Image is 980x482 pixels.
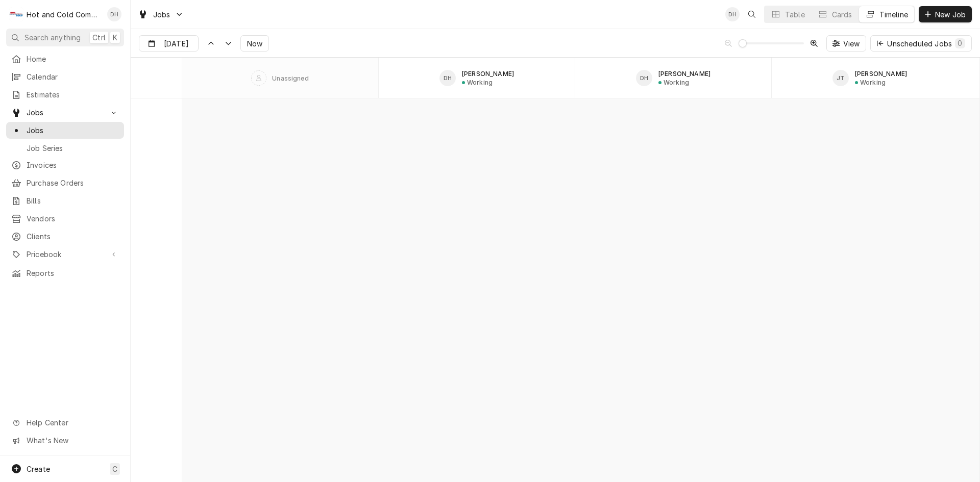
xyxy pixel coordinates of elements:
span: Ctrl [92,32,106,43]
a: Purchase Orders [6,174,124,191]
span: Purchase Orders [27,177,119,188]
div: Unscheduled Jobs [887,38,965,49]
a: Go to Help Center [6,414,124,431]
div: Hot and Cold Commercial Kitchens, Inc.'s Avatar [9,7,23,21]
div: Daryl Harris's Avatar [725,7,740,21]
div: DH [636,70,652,86]
span: Bills [27,195,119,206]
a: Jobs [6,122,124,139]
a: Bills [6,192,124,209]
button: [DATE] [139,35,199,52]
span: Reports [27,268,119,278]
button: Search anythingCtrlK [6,29,124,46]
a: Go to What's New [6,432,124,449]
button: View [826,35,867,52]
div: Working [664,79,689,86]
div: Timeline [879,9,908,20]
span: Estimates [27,89,119,100]
span: Pricebook [27,249,104,260]
a: Job Series [6,140,124,157]
a: Calendar [6,68,124,85]
div: Table [785,9,805,20]
div: DH [725,7,740,21]
a: Vendors [6,210,124,227]
span: Help Center [27,417,118,428]
div: [PERSON_NAME] [658,70,710,78]
button: New Job [919,6,972,22]
a: Invoices [6,157,124,173]
span: View [841,38,862,49]
span: Jobs [153,9,170,20]
div: David Harris's Avatar [636,70,652,86]
div: H [9,7,23,21]
div: [PERSON_NAME] [462,70,514,78]
a: Clients [6,228,124,245]
span: Home [27,54,119,64]
div: SPACE for context menu [131,58,182,98]
div: Daryl Harris's Avatar [107,7,121,21]
div: JT [832,70,849,86]
div: DH [439,70,456,86]
span: New Job [933,9,968,20]
a: Home [6,50,124,67]
span: K [113,32,117,43]
div: DH [107,7,121,21]
span: Job Series [27,143,119,154]
span: Invoices [27,160,119,170]
div: Jason Thomason's Avatar [832,70,849,86]
a: Go to Pricebook [6,246,124,263]
div: Cards [832,9,852,20]
div: 0 [957,38,963,48]
span: Now [245,38,264,49]
div: Unassigned [272,74,309,82]
button: Now [240,35,269,52]
span: Jobs [27,125,119,136]
a: Estimates [6,86,124,103]
a: Go to Jobs [6,104,124,121]
div: [PERSON_NAME] [855,70,907,78]
div: SPACE for context menu [182,58,968,98]
span: Clients [27,231,119,242]
span: Vendors [27,213,119,224]
span: Calendar [27,71,119,82]
div: Working [860,79,886,86]
span: Create [27,465,50,473]
div: Working [467,79,493,86]
button: Open search [744,6,760,22]
span: C [112,464,117,474]
a: Reports [6,265,124,282]
span: Search anything [24,32,81,43]
div: Daryl Harris's Avatar [439,70,456,86]
span: What's New [27,435,118,446]
span: Jobs [27,107,104,118]
button: Unscheduled Jobs0 [870,35,972,52]
div: Hot and Cold Commercial Kitchens, Inc. [27,9,102,20]
a: Go to Jobs [134,6,188,23]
